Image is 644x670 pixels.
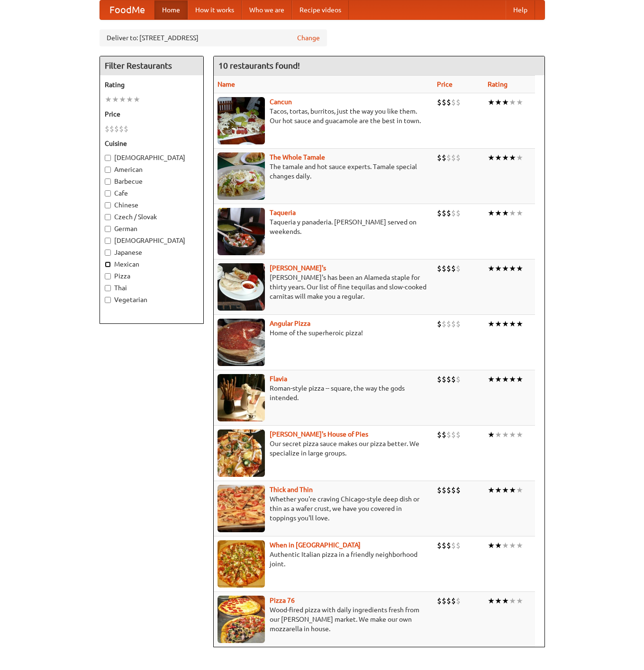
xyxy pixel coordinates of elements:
label: Thai [105,283,199,293]
h5: Cuisine [105,139,199,148]
li: ★ [502,596,509,606]
li: ★ [488,319,495,329]
li: $ [456,263,461,274]
li: ★ [495,485,502,495]
li: ★ [119,94,126,105]
h5: Rating [105,80,199,89]
img: taqueria.jpg [218,208,265,255]
li: $ [451,374,456,384]
li: ★ [516,319,523,329]
li: ★ [516,263,523,274]
input: Pizza [105,273,111,279]
li: ★ [509,152,516,163]
input: Japanese [105,250,111,256]
p: Roman-style pizza -- square, the way the gods intended. [218,384,430,402]
li: $ [437,208,442,218]
li: $ [105,124,109,134]
li: ★ [495,263,502,274]
li: ★ [509,208,516,218]
li: $ [446,374,451,384]
p: Home of the superheroic pizza! [218,328,430,338]
input: [DEMOGRAPHIC_DATA] [105,238,111,244]
li: $ [442,374,446,384]
li: $ [446,596,451,606]
b: Angular Pizza [270,320,310,327]
li: $ [109,124,114,134]
li: ★ [488,208,495,218]
li: ★ [502,540,509,551]
li: $ [442,485,446,495]
li: $ [446,208,451,218]
a: Help [506,0,535,19]
li: $ [124,124,128,134]
li: ★ [133,94,140,105]
li: $ [442,429,446,440]
li: ★ [509,374,516,384]
a: When in [GEOGRAPHIC_DATA] [270,541,361,549]
img: pedros.jpg [218,263,265,311]
li: ★ [516,97,523,107]
li: $ [451,97,456,107]
li: ★ [105,94,112,105]
li: $ [451,485,456,495]
li: $ [437,263,442,274]
a: [PERSON_NAME]'s [270,264,326,272]
li: ★ [516,152,523,163]
a: [PERSON_NAME]'s House of Pies [270,430,368,438]
p: Our secret pizza sauce makes our pizza better. We specialize in large groups. [218,439,430,458]
input: Cafe [105,190,111,197]
li: $ [437,485,442,495]
input: [DEMOGRAPHIC_DATA] [105,155,111,161]
label: Cafe [105,188,199,198]
a: Flavia [270,375,287,383]
h4: Filter Restaurants [100,56,203,75]
li: $ [446,319,451,329]
li: ★ [488,374,495,384]
li: $ [451,596,456,606]
li: ★ [516,485,523,495]
li: ★ [509,429,516,440]
li: ★ [509,596,516,606]
li: $ [456,429,461,440]
li: ★ [495,97,502,107]
p: [PERSON_NAME]'s has been an Alameda staple for thirty years. Our list of fine tequilas and slow-c... [218,273,430,301]
li: $ [451,319,456,329]
input: Vegetarian [105,297,111,303]
input: Chinese [105,202,111,208]
li: ★ [516,374,523,384]
p: Authentic Italian pizza in a friendly neighborhood joint. [218,550,430,569]
li: $ [437,152,442,163]
li: ★ [509,485,516,495]
a: Home [154,0,188,19]
li: $ [442,319,446,329]
li: ★ [488,97,495,107]
ng-pluralize: 10 restaurants found! [218,61,300,70]
input: Barbecue [105,179,111,185]
li: ★ [488,152,495,163]
input: German [105,226,111,232]
p: Wood-fired pizza with daily ingredients fresh from our [PERSON_NAME] market. We make our own mozz... [218,605,430,634]
label: Japanese [105,248,199,257]
li: $ [442,208,446,218]
li: ★ [488,263,495,274]
label: Chinese [105,200,199,210]
li: ★ [516,540,523,551]
li: ★ [516,208,523,218]
a: Cancun [270,98,292,106]
input: Mexican [105,261,111,268]
li: ★ [502,429,509,440]
label: German [105,224,199,233]
p: The tamale and hot sauce experts. Tamale special changes daily. [218,162,430,181]
img: wholetamale.jpg [218,152,265,200]
li: $ [451,152,456,163]
li: $ [456,485,461,495]
li: $ [446,263,451,274]
a: Taqueria [270,209,296,216]
label: Barbecue [105,177,199,186]
li: ★ [495,429,502,440]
